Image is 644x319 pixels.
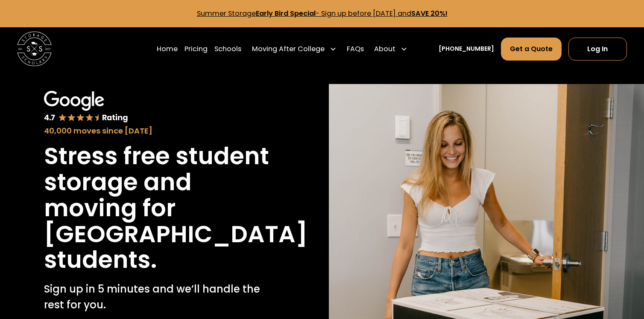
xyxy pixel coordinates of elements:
[214,37,241,61] a: Schools
[184,37,208,61] a: Pricing
[256,9,316,18] strong: Early Bird Special
[501,38,562,61] a: Get a Quote
[44,221,307,247] h1: [GEOGRAPHIC_DATA]
[44,247,157,273] h1: students.
[371,37,411,61] div: About
[347,37,364,61] a: FAQs
[157,37,178,61] a: Home
[44,281,271,312] p: Sign up in 5 minutes and we’ll handle the rest for you.
[44,91,128,123] img: Google 4.7 star rating
[568,38,627,61] a: Log In
[439,44,494,53] a: [PHONE_NUMBER]
[374,44,395,54] div: About
[197,9,448,18] a: Summer StorageEarly Bird Special- Sign up before [DATE] andSAVE 20%!
[44,143,271,221] h1: Stress free student storage and moving for
[44,125,271,136] div: 40,000 moves since [DATE]
[252,44,325,54] div: Moving After College
[411,9,448,18] strong: SAVE 20%!
[249,37,340,61] div: Moving After College
[17,32,51,66] img: Storage Scholars main logo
